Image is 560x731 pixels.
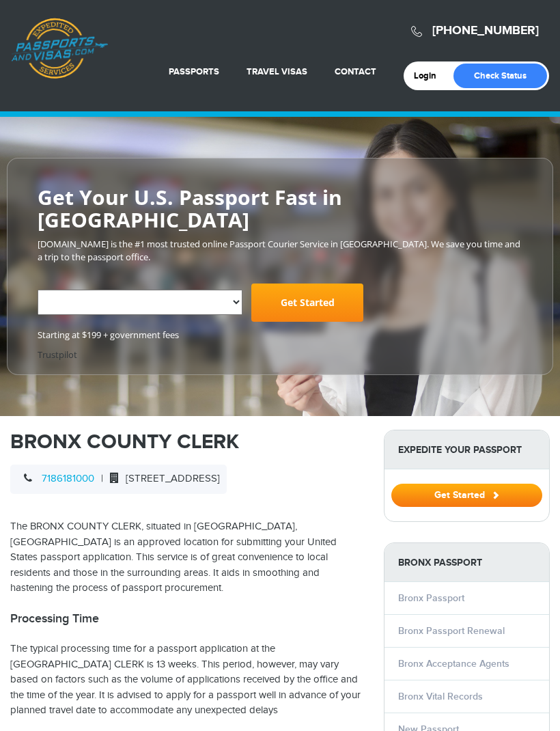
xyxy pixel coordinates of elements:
strong: Expedite Your Passport [384,430,549,469]
a: Bronx Passport [398,592,464,604]
a: Bronx Passport Renewal [398,625,505,637]
strong: Bronx Passport [384,543,549,582]
span: Starting at $199 + government fees [38,329,522,342]
span: [STREET_ADDRESS] [103,473,220,484]
div: | [10,465,227,494]
a: Login [414,70,446,81]
a: Contact [335,66,376,77]
a: Get Started [391,489,542,500]
p: [DOMAIN_NAME] is the #1 most trusted online Passport Courier Service in [GEOGRAPHIC_DATA]. We sav... [38,238,522,263]
p: The BRONX COUNTY CLERK, situated in [GEOGRAPHIC_DATA], [GEOGRAPHIC_DATA] is an approved location ... [10,519,363,596]
button: Get Started [391,484,542,507]
a: [PHONE_NUMBER] [432,23,539,38]
a: Passports & [DOMAIN_NAME] [11,18,108,79]
a: Bronx Vital Records [398,691,483,702]
a: Passports [169,66,219,77]
a: Bronx Acceptance Agents [398,658,509,670]
a: Check Status [453,64,547,88]
a: Get Started [251,284,363,322]
h2: Processing Time [10,611,363,626]
h1: BRONX COUNTY CLERK [10,430,363,454]
a: Trustpilot [38,348,77,361]
p: The typical processing time for a passport application at the [GEOGRAPHIC_DATA] CLERK is 13 weeks... [10,642,363,719]
a: Travel Visas [247,66,307,77]
a: 7186181000 [42,473,94,484]
h2: Get Your U.S. Passport Fast in [GEOGRAPHIC_DATA] [38,186,522,231]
